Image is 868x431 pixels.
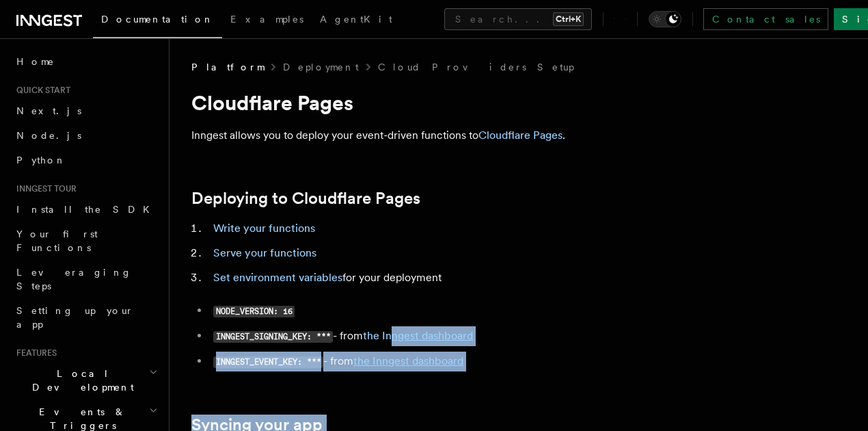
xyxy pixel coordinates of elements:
a: Install the SDK [11,197,161,222]
a: Deployment [283,60,359,74]
a: Cloudflare Pages [478,129,562,142]
a: Write your functions [213,222,315,235]
a: Node.js [11,123,161,148]
span: Documentation [101,14,214,25]
p: Inngest allows you to deploy your event-driven functions to . [191,126,738,145]
a: Cloud Providers Setup [378,60,574,74]
button: Search...Ctrl+K [444,8,592,30]
a: Serve your functions [213,246,316,259]
li: for your deployment [209,268,738,287]
span: Quick start [11,85,70,96]
a: Leveraging Steps [11,260,161,298]
span: Features [11,348,57,358]
span: Install the SDK [16,204,158,215]
span: Node.js [16,130,81,141]
span: AgentKit [320,14,392,25]
span: Platform [191,60,264,74]
button: Local Development [11,361,161,400]
a: AgentKit [312,4,401,37]
span: Local Development [11,367,149,394]
li: - from [209,352,738,371]
a: Setting up your app [11,298,161,337]
span: Leveraging Steps [16,267,132,291]
a: Your first Functions [11,222,161,260]
li: - from [209,326,738,346]
span: Examples [230,14,303,25]
a: Examples [222,4,312,37]
a: the Inngest dashboard [353,354,463,367]
a: Python [11,148,161,172]
a: Home [11,49,161,74]
code: INNGEST_SIGNING_KEY: *** [213,331,333,343]
a: Deploying to Cloudflare Pages [191,189,420,208]
a: Next.js [11,99,161,123]
a: Documentation [93,4,222,38]
span: Home [16,55,55,68]
a: the Inngest dashboard [363,329,473,342]
code: INNGEST_EVENT_KEY: *** [213,356,323,368]
a: Set environment variables [213,271,342,284]
button: Toggle dark mode [649,11,681,27]
h1: Cloudflare Pages [191,90,738,115]
span: Setting up your app [16,305,134,330]
span: Next.js [16,105,81,116]
kbd: Ctrl+K [553,12,584,26]
a: Contact sales [703,8,828,30]
span: Inngest tour [11,183,77,194]
span: Python [16,155,66,166]
span: Your first Functions [16,228,98,253]
code: NODE_VERSION: 16 [213,306,295,317]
